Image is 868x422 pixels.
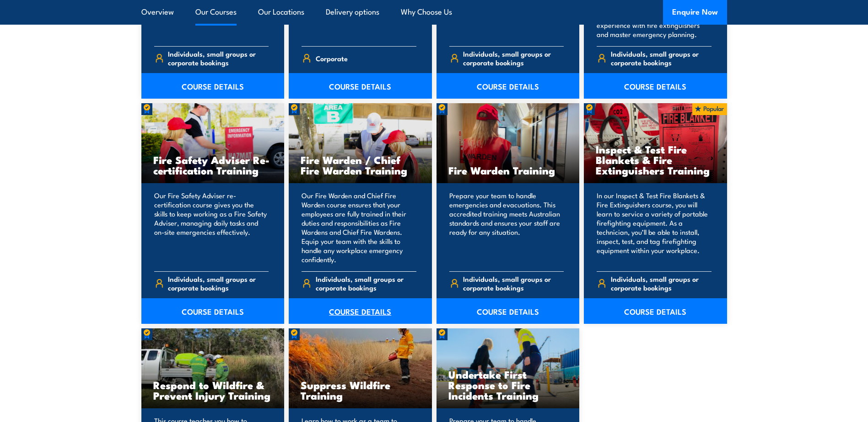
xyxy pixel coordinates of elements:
[301,380,420,401] h3: Suppress Wildfire Training
[597,191,712,264] p: In our Inspect & Test Fire Blankets & Fire Extinguishers course, you will learn to service a vari...
[302,191,416,264] p: Our Fire Warden and Chief Fire Warden course ensures that your employees are fully trained in the...
[153,154,273,175] h3: Fire Safety Adviser Re-certification Training
[596,144,715,175] h3: Inspect & Test Fire Blankets & Fire Extinguishers Training
[316,274,416,292] span: Individuals, small groups or corporate bookings
[584,73,727,99] a: COURSE DETAILS
[168,49,269,67] span: Individuals, small groups or corporate bookings
[437,73,580,99] a: COURSE DETAILS
[611,274,712,292] span: Individuals, small groups or corporate bookings
[449,191,564,264] p: Prepare your team to handle emergencies and evacuations. This accredited training meets Australia...
[316,51,348,65] span: Corporate
[153,380,273,401] h3: Respond to Wildfire & Prevent Injury Training
[301,154,420,175] h3: Fire Warden / Chief Fire Warden Training
[141,298,285,324] a: COURSE DETAILS
[448,369,568,401] h3: Undertake First Response to Fire Incidents Training
[168,274,269,292] span: Individuals, small groups or corporate bookings
[448,165,568,175] h3: Fire Warden Training
[289,298,432,324] a: COURSE DETAILS
[289,73,432,99] a: COURSE DETAILS
[611,49,712,67] span: Individuals, small groups or corporate bookings
[437,298,580,324] a: COURSE DETAILS
[584,298,727,324] a: COURSE DETAILS
[141,73,285,99] a: COURSE DETAILS
[463,49,564,67] span: Individuals, small groups or corporate bookings
[154,191,269,264] p: Our Fire Safety Adviser re-certification course gives you the skills to keep working as a Fire Sa...
[463,274,564,292] span: Individuals, small groups or corporate bookings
